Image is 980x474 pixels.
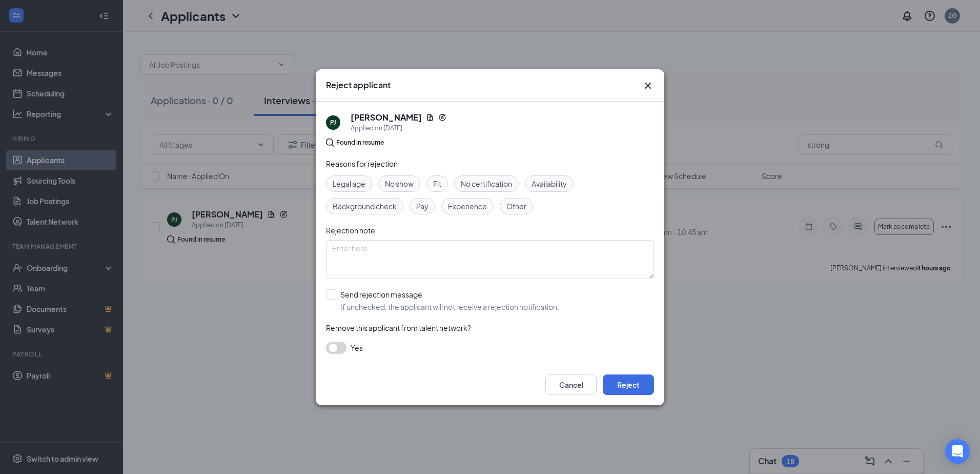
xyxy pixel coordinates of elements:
h3: Reject applicant [326,80,391,91]
div: Applied on [DATE] [351,123,446,133]
button: Close [642,80,654,92]
span: No certification [461,178,512,189]
button: Reject [603,374,654,395]
span: Other [506,201,526,212]
div: PJ [330,118,336,127]
button: Cancel [545,374,597,395]
span: Availability [532,178,567,189]
span: Rejection note [326,226,375,235]
span: Reasons for rejection [326,159,398,168]
svg: Cross [642,80,654,92]
span: Legal age [333,178,365,189]
div: Open Intercom Messenger [945,439,970,464]
svg: Reapply [438,113,446,122]
span: Pay [416,201,428,212]
img: search.bf7aa3482b7795d4f01b.svg [326,139,334,147]
span: Fit [433,178,441,189]
h5: [PERSON_NAME] [351,112,422,123]
span: Experience [448,201,487,212]
span: Background check [333,201,397,212]
span: Remove this applicant from talent network? [326,323,471,332]
svg: Document [426,113,434,122]
div: Found in resume [336,137,384,148]
span: No show [385,178,414,189]
span: Yes [351,342,363,354]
